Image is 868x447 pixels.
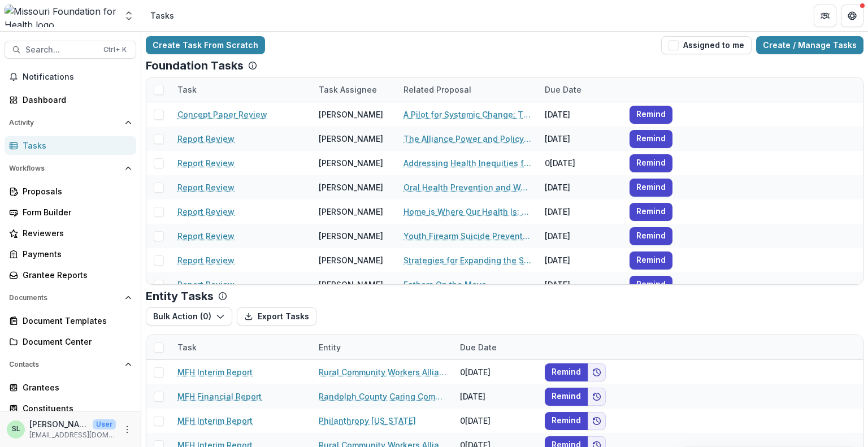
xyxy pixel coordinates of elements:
div: [DATE] [538,199,623,224]
div: Reviewers [23,227,127,239]
button: Remind [545,363,588,381]
span: Activity [9,119,120,127]
p: [PERSON_NAME] [29,418,88,430]
p: Entity Tasks [146,289,214,303]
button: Open Contacts [5,355,136,374]
button: Open Workflows [5,159,136,177]
button: Bulk Action (0) [146,307,232,326]
div: Task Assignee [312,84,384,96]
span: Contacts [9,361,120,368]
div: Related Proposal [397,77,538,102]
button: Remind [630,106,672,124]
div: Payments [23,248,127,260]
div: Entity [312,335,453,359]
button: Remind [630,251,672,270]
button: More [120,423,134,436]
a: Report Review [177,279,235,290]
button: Open entity switcher [121,5,137,27]
button: Notifications [5,68,136,86]
div: 0[DATE] [453,409,538,433]
a: Fathers On the Move [403,279,487,290]
div: Document Center [23,336,127,348]
button: Add to friends [588,388,606,406]
a: MFH Interim Report [177,415,253,427]
p: [EMAIL_ADDRESS][DOMAIN_NAME] [29,430,116,440]
div: Form Builder [23,206,127,218]
a: Document Center [5,332,136,351]
div: Task [171,77,312,102]
a: Document Templates [5,311,136,330]
div: Task Assignee [312,77,397,102]
span: Documents [9,294,120,302]
a: Grantees [5,378,136,397]
a: MFH Interim Report [177,366,253,378]
div: Due Date [453,335,538,359]
div: Due Date [538,77,623,102]
a: Strategies for Expanding the SLPS Healthy Schools Movement [403,254,531,266]
a: Report Review [177,206,235,218]
div: [PERSON_NAME] [319,279,383,290]
span: Workflows [9,164,120,172]
div: Document Templates [23,315,127,327]
p: Foundation Tasks [146,59,244,72]
button: Remind [630,154,672,172]
button: Remind [545,388,588,406]
a: Report Review [177,230,235,242]
button: Open Documents [5,289,136,307]
a: Rural Community Workers Alliance [319,366,446,378]
div: [PERSON_NAME] [319,109,383,120]
a: Grantee Reports [5,266,136,284]
button: Remind [630,276,672,294]
button: Remind [545,412,588,430]
div: Task [171,335,312,359]
div: [DATE] [538,272,623,297]
div: Tasks [150,10,174,21]
button: Remind [630,203,672,221]
div: Dashboard [23,94,127,106]
p: User [93,419,116,429]
a: Proposals [5,182,136,201]
a: Report Review [177,133,235,145]
div: Grantee Reports [23,269,127,281]
a: Report Review [177,181,235,193]
div: [PERSON_NAME] [319,133,383,145]
a: A Pilot for Systemic Change: The Southeast [US_STATE] Poverty Task Force [403,109,531,120]
div: Due Date [453,341,504,353]
button: Remind [630,227,672,245]
a: Philanthropy [US_STATE] [319,415,416,427]
button: Add to friends [588,363,606,381]
div: Due Date [538,84,588,96]
div: Related Proposal [397,84,478,96]
div: Sada Lindsey [12,426,20,433]
button: Add to friends [588,412,606,430]
button: Search... [5,41,136,59]
a: Youth Firearm Suicide Prevention [403,230,531,242]
div: 0[DATE] [453,360,538,384]
div: Proposals [23,185,127,197]
button: Remind [630,179,672,197]
span: Search... [25,45,97,55]
button: Export Tasks [237,307,316,326]
a: Form Builder [5,203,136,222]
a: Dashboard [5,90,136,109]
a: Reviewers [5,224,136,242]
div: [PERSON_NAME] [319,206,383,218]
div: [DATE] [538,127,623,151]
button: Remind [630,130,672,148]
a: Randolph County Caring Community Inc [319,390,446,402]
a: Concept Paper Review [177,109,267,120]
div: Ctrl + K [101,44,129,56]
div: [DATE] [453,384,538,409]
a: Create / Manage Tasks [756,36,863,54]
div: 0[DATE] [538,151,623,175]
div: [DATE] [538,175,623,199]
a: Addressing Health Inequities for Patients with [MEDICAL_DATA] by Providing Comprehensive Services [403,157,531,169]
div: Entity [312,341,348,353]
a: MFH Financial Report [177,390,262,402]
button: Open Activity [5,114,136,132]
div: Task [171,84,203,96]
